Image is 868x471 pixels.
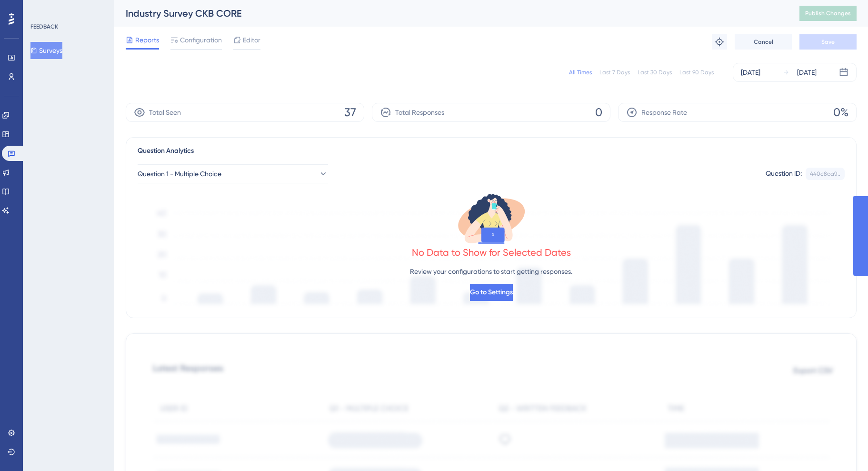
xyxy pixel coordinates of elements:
button: Question 1 - Multiple Choice [138,164,328,183]
span: 0% [833,105,848,120]
span: Go to Settings [470,287,513,298]
button: Go to Settings [470,284,513,301]
span: Cancel [754,38,773,46]
div: 440c8ca9... [810,170,840,178]
span: Total Responses [395,107,444,118]
span: Question Analytics [138,145,194,157]
span: Question 1 - Multiple Choice [138,168,221,180]
div: All Times [569,69,592,76]
span: 0 [595,105,602,120]
span: 37 [344,105,356,120]
div: No Data to Show for Selected Dates [412,246,571,259]
span: Editor [243,34,260,46]
button: Cancel [735,34,792,50]
div: [DATE] [797,67,817,78]
span: Publish Changes [805,10,851,17]
span: Response Rate [641,107,687,118]
span: Total Seen [149,107,181,118]
span: Save [821,38,835,46]
button: Publish Changes [799,6,857,21]
div: Last 30 Days [638,69,672,76]
div: Industry Survey CKB CORE [126,7,776,20]
div: [DATE] [741,67,760,78]
button: Surveys [30,42,62,59]
p: Review your configurations to start getting responses. [410,266,572,277]
div: FEEDBACK [30,23,58,30]
span: Configuration [180,34,222,46]
span: Reports [135,34,159,46]
button: Save [799,34,857,50]
div: Question ID: [766,168,802,180]
div: Last 90 Days [679,69,714,76]
div: Last 7 Days [599,69,630,76]
iframe: UserGuiding AI Assistant Launcher [828,433,857,462]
